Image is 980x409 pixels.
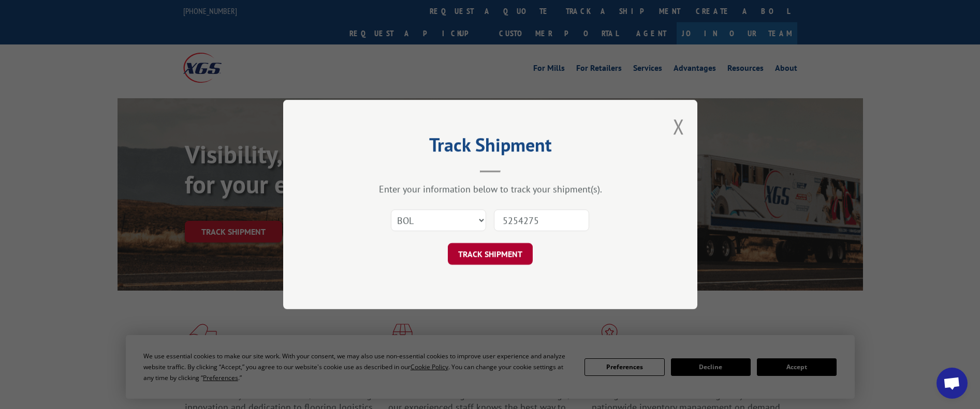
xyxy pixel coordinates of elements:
[335,138,646,157] h2: Track Shipment
[494,209,589,231] input: Number(s)
[335,183,646,195] div: Enter your information below to track your shipment(s).
[937,368,968,399] div: Open chat
[673,113,684,140] button: Close modal
[448,243,533,265] button: TRACK SHIPMENT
